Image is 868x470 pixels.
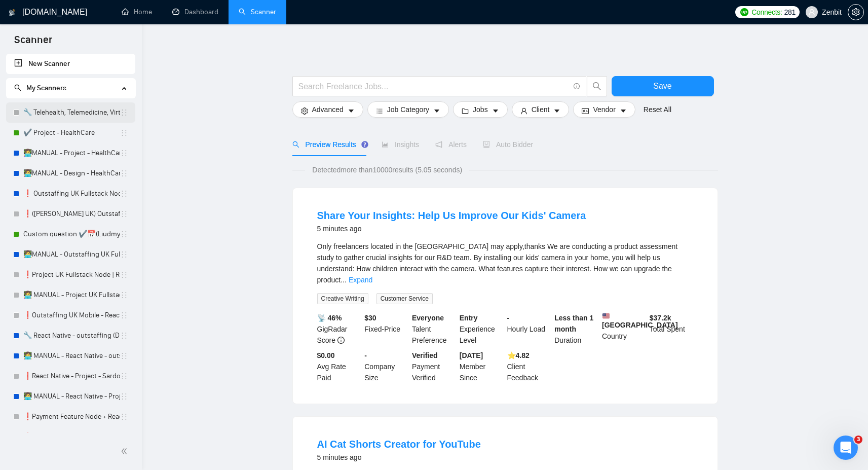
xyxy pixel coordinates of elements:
span: Vendor [593,104,615,115]
button: Save [612,76,714,96]
a: 🔧 Telehealth, Telemedicine, Virtual Care [23,102,120,123]
span: Customer Service [376,293,433,304]
b: [GEOGRAPHIC_DATA] [602,312,678,329]
div: Company Size [362,350,410,383]
a: ❗([PERSON_NAME] UK) Outstaffing [GEOGRAPHIC_DATA] Fullstack Node | React [23,204,120,224]
span: holder [120,271,128,279]
span: ... [341,276,347,284]
li: 👩‍💻 MANUAL - React Native - outstaffing (Dmitry) [6,346,135,366]
b: Less than 1 month [554,314,593,333]
span: holder [120,210,128,218]
div: Avg Rate Paid [315,350,363,383]
a: Custom question ✔️📅(Liudmyla [GEOGRAPHIC_DATA]) Outstaffing [GEOGRAPHIC_DATA] Fullstack Node | React [23,224,120,244]
li: 👩‍💻 MANUAL - Project UK Fullstack Node | React [6,285,135,305]
div: Country [600,312,648,346]
a: ✔️ Project - HealthCare [23,123,120,143]
a: Expand [349,276,372,284]
a: ❗Outstaffing UK Mobile - React Native [23,305,120,326]
span: folder [462,107,469,115]
a: Reset All [644,104,671,115]
div: Tooltip anchor [360,140,369,149]
span: caret-down [433,107,440,115]
span: Job Category [387,104,429,115]
a: 👩‍💻MANUAL - Design - HealthCare [23,163,120,184]
span: search [587,82,607,91]
b: $0.00 [317,351,335,359]
span: holder [120,311,128,319]
a: ❗NodeJS [23,427,120,447]
span: holder [120,129,128,137]
span: Client [532,104,550,115]
span: Detected more than 10000 results (5.05 seconds) [305,164,469,175]
div: Talent Preference [410,312,458,346]
span: area-chart [382,141,389,148]
a: dashboardDashboard [172,8,218,16]
span: holder [120,332,128,340]
span: holder [120,372,128,380]
span: user [808,9,815,16]
span: Alerts [435,140,467,149]
span: caret-down [620,107,627,115]
b: [DATE] [460,351,483,359]
li: ❗ Outstaffing UK Fullstack Node | React [6,184,135,204]
button: barsJob Categorycaret-down [367,101,449,118]
span: Preview Results [292,140,365,149]
button: idcardVendorcaret-down [573,101,635,118]
a: searchScanner [239,8,276,16]
b: $ 30 [364,314,376,322]
b: Verified [412,351,438,359]
span: notification [435,141,442,148]
span: caret-down [492,107,499,115]
li: ❗(Liudmyla UK) Outstaffing UK Fullstack Node | React [6,204,135,224]
span: My Scanners [26,84,66,92]
button: settingAdvancedcaret-down [292,101,363,118]
li: 👩‍💻MANUAL - Project - HealthCare (NodeJS + ReactJS) [6,143,135,163]
div: Total Spent [648,312,695,346]
img: upwork-logo.png [740,8,748,16]
li: ❗React Native - Project - Sardor + [6,366,135,386]
a: homeHome [122,8,152,16]
span: Jobs [473,104,488,115]
div: Hourly Load [505,312,553,346]
b: 📡 46% [317,314,342,322]
a: ❗ Outstaffing UK Fullstack Node | React [23,184,120,204]
span: robot [483,141,490,148]
a: 👩‍💻MANUAL - Project - HealthCare (NodeJS + ReactJS) [23,143,120,163]
span: Auto Bidder [483,140,533,149]
span: bars [376,107,383,115]
a: 👩‍💻 MANUAL - React Native - outstaffing (Dmitry) [23,346,120,366]
b: ⭐️ 4.82 [507,351,530,359]
a: AI Cat Shorts Creator for YouTube [317,439,481,450]
a: Share Your Insights: Help Us Improve Our Kids' Camera [317,210,586,221]
b: - [364,351,367,359]
div: Fixed-Price [362,312,410,346]
button: userClientcaret-down [512,101,570,118]
li: 👩‍💻 MANUAL - React Native - Project [6,386,135,407]
span: Creative Writing [317,293,368,304]
a: 👩‍💻 MANUAL - React Native - Project [23,386,120,407]
span: search [292,141,299,148]
span: holder [120,190,128,198]
span: setting [848,8,863,16]
li: Custom question ✔️📅(Liudmyla UK) Outstaffing UK Fullstack Node | React [6,224,135,244]
span: Connects: [751,7,782,18]
span: 3 [854,436,862,444]
b: Everyone [412,314,444,322]
a: 👩‍💻 MANUAL - Project UK Fullstack Node | React [23,285,120,305]
div: Duration [552,312,600,346]
li: 🔧 React Native - outstaffing (Dmitry) [6,326,135,346]
a: New Scanner [14,54,127,74]
span: search [14,84,21,91]
span: double-left [121,446,131,456]
div: 5 minutes ago [317,223,586,235]
span: Save [653,80,671,92]
li: ❗NodeJS [6,427,135,447]
li: ❗Payment Feature Node + React - project [6,407,135,427]
li: ❗Project UK Fullstack Node | React [6,265,135,285]
a: 🔧 React Native - outstaffing (Dmitry) [23,326,120,346]
li: New Scanner [6,54,135,74]
li: 🔧 Telehealth, Telemedicine, Virtual Care [6,102,135,123]
span: holder [120,230,128,238]
a: ❗Payment Feature Node + React - project [23,407,120,427]
span: holder [120,250,128,259]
